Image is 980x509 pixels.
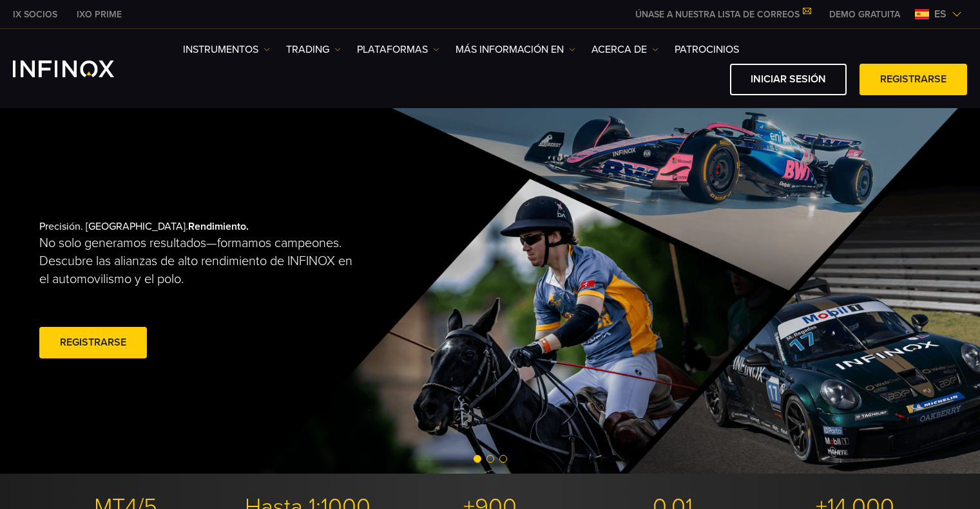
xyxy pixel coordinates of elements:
[13,60,144,77] a: INFINOX Logo
[188,220,249,233] strong: Rendimiento.
[675,42,739,57] a: Patrocinios
[860,64,967,95] a: Registrarse
[286,42,341,57] a: TRADING
[820,8,910,21] a: INFINOX MENU
[3,8,67,21] a: INFINOX
[456,42,575,57] a: Más información en
[591,42,658,57] a: ACERCA DE
[183,42,270,57] a: Instrumentos
[39,234,364,288] p: No solo generamos resultados—formamos campeones. Descubre las alianzas de alto rendimiento de INF...
[474,455,481,463] span: Go to slide 1
[39,327,147,358] a: Registrarse
[929,6,952,22] span: es
[67,8,131,21] a: INFINOX
[626,9,820,20] a: ÚNASE A NUESTRA LISTA DE CORREOS
[486,455,494,463] span: Go to slide 2
[357,42,439,57] a: PLATAFORMAS
[730,64,847,95] a: Iniciar sesión
[39,199,445,382] div: Precisión. [GEOGRAPHIC_DATA].
[499,455,507,463] span: Go to slide 3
